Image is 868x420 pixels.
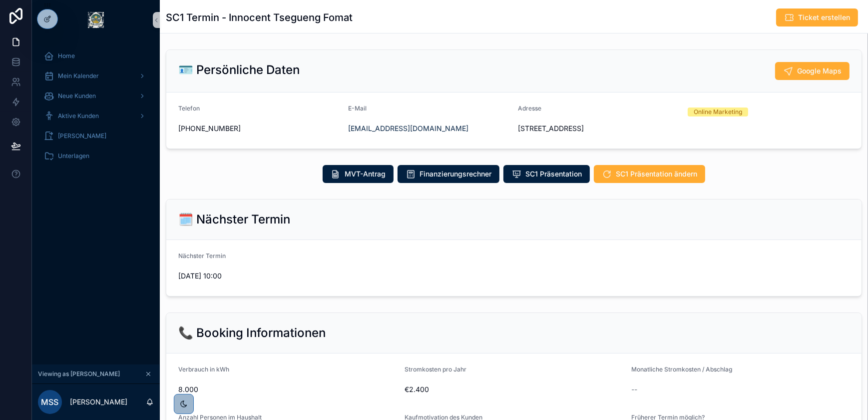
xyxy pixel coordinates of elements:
span: Neue Kunden [58,92,96,100]
h1: SC1 Termin - Innocent Tsegueng Fomat [166,10,353,24]
button: Google Maps [775,62,850,80]
span: E-Mail [348,104,367,112]
p: [PERSON_NAME] [70,397,127,407]
span: SC1 Präsentation ändern [616,169,697,179]
span: Home [58,52,75,60]
div: scrollable content [32,40,160,178]
a: Neue Kunden [38,87,154,105]
span: Unterlagen [58,152,89,160]
button: SC1 Präsentation ändern [594,165,705,183]
span: Aktive Kunden [58,112,99,120]
span: -- [631,384,637,394]
button: SC1 Präsentation [503,165,590,183]
span: Mein Kalender [58,72,99,80]
span: [PERSON_NAME] [58,132,106,140]
button: Finanzierungsrechner [398,165,499,183]
span: MVT-Antrag [345,169,386,179]
span: MSS [41,396,59,408]
span: Verbrauch in kWh [178,365,229,373]
span: €2.400 [405,384,623,394]
a: Unterlagen [38,147,154,165]
span: Finanzierungsrechner [420,169,491,179]
h2: 🗓 Nächster Termin [178,211,290,227]
a: Aktive Kunden [38,107,154,125]
h2: 📞 Booking Informationen [178,325,326,341]
h2: 🪪 Persönliche Daten [178,62,300,78]
button: Ticket erstellen [776,8,858,26]
a: Mein Kalender [38,67,154,85]
div: Online Marketing [694,107,742,116]
span: [STREET_ADDRESS] [518,123,680,133]
span: Ticket erstellen [798,12,850,22]
span: Google Maps [797,66,842,76]
span: [PHONE_NUMBER] [178,123,340,133]
span: SC1 Präsentation [525,169,582,179]
span: Nächster Termin [178,252,226,259]
button: MVT-Antrag [323,165,394,183]
span: 8.000 [178,384,397,394]
a: [PERSON_NAME] [38,127,154,145]
a: [EMAIL_ADDRESS][DOMAIN_NAME] [348,123,468,133]
span: [DATE] 10:00 [178,271,340,281]
span: Viewing as [PERSON_NAME] [38,370,120,378]
span: Adresse [518,104,541,112]
img: App logo [88,12,104,28]
span: Telefon [178,104,200,112]
a: Home [38,47,154,65]
span: Monatliche Stromkosten / Abschlag [631,365,732,373]
span: Stromkosten pro Jahr [405,365,466,373]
